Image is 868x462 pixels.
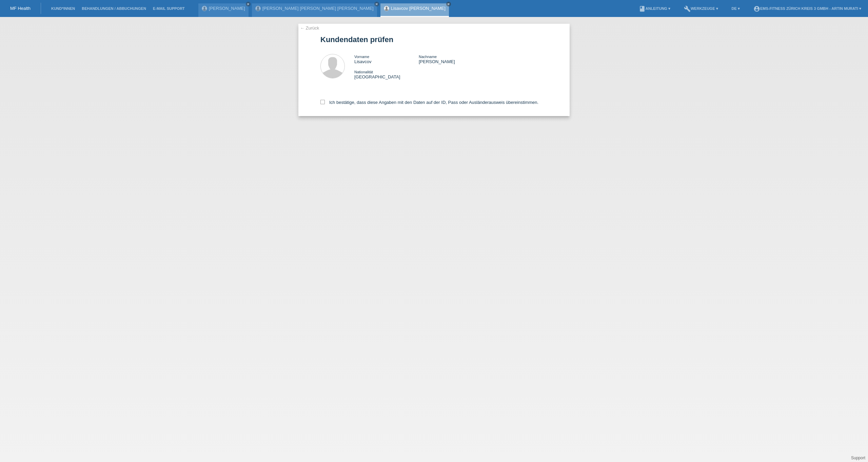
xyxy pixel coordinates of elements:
a: bookAnleitung ▾ [635,6,674,11]
h1: Kundendaten prüfen [320,35,548,44]
a: account_circleEMS-Fitness Zürich Kreis 3 GmbH - Artin Murati ▾ [750,6,865,11]
a: MF Health [10,6,31,11]
div: [PERSON_NAME] [419,54,483,64]
span: Nachname [419,55,437,59]
a: Kund*innen [48,6,78,11]
a: buildWerkzeuge ▾ [680,6,722,11]
a: close [446,2,451,6]
label: Ich bestätige, dass diese Angaben mit den Daten auf der ID, Pass oder Ausländerausweis übereinsti... [320,100,538,105]
a: [PERSON_NAME] [209,6,245,11]
i: build [684,5,691,12]
span: Vorname [354,55,369,59]
i: close [246,2,250,6]
i: close [447,2,450,6]
div: Lisavcov [354,54,419,64]
a: [PERSON_NAME] [PERSON_NAME] [PERSON_NAME] [262,6,374,11]
i: account_circle [753,5,760,12]
i: book [639,5,646,12]
a: Support [851,456,865,460]
i: close [375,2,378,6]
a: Lisavcov [PERSON_NAME] [391,6,446,11]
a: ← Zurück [300,25,319,31]
a: close [246,2,251,6]
span: Nationalität [354,70,373,74]
a: close [374,2,379,6]
a: E-Mail Support [150,6,188,11]
a: DE ▾ [728,6,743,11]
a: Behandlungen / Abbuchungen [78,6,150,11]
div: [GEOGRAPHIC_DATA] [354,69,419,79]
